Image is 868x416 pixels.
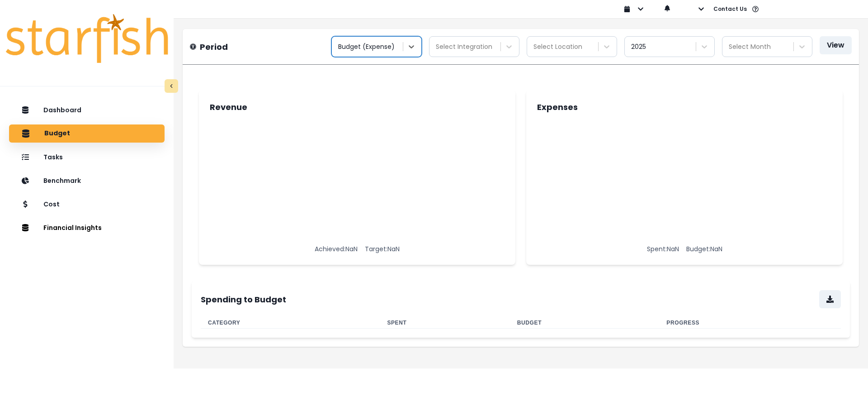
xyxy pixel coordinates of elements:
[201,293,286,306] p: Spending to Budget
[9,195,165,213] button: Cost
[43,153,63,161] p: Tasks
[210,101,247,113] p: Revenue
[686,244,722,254] p: Budget: NaN
[315,244,358,254] p: Achieved: NaN
[647,244,679,254] p: Spent: NaN
[659,317,841,329] th: Progress
[43,201,60,208] p: Cost
[201,317,380,329] th: Category
[43,106,81,114] p: Dashboard
[380,317,509,329] th: Spent
[44,129,70,138] p: Budget
[9,172,165,190] button: Benchmark
[9,219,165,237] button: Financial Insights
[200,41,228,53] p: Period
[9,124,165,143] button: Budget
[820,36,852,54] button: View
[365,244,400,254] p: Target: NaN
[9,101,165,119] button: Dashboard
[537,101,578,113] p: Expenses
[43,177,81,185] p: Benchmark
[9,148,165,166] button: Tasks
[510,317,660,329] th: Budget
